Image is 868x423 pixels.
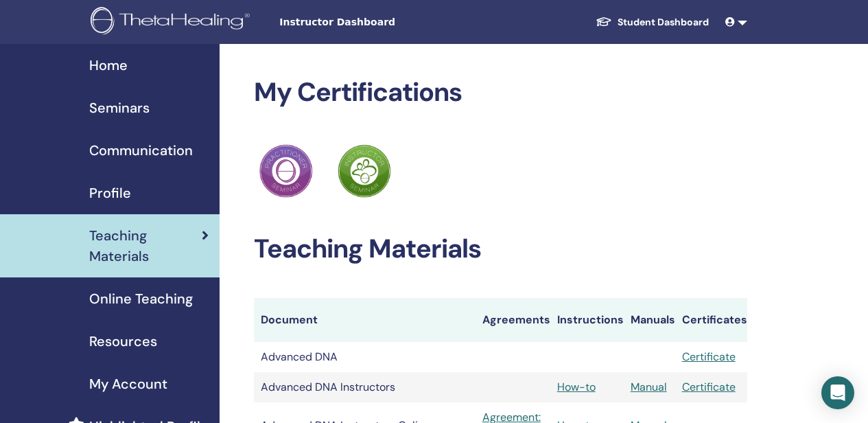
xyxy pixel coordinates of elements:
th: Agreements [476,298,550,342]
th: Manuals [624,298,675,342]
span: Communication [89,140,193,161]
a: Manual [631,380,667,394]
img: Practitioner [259,144,313,198]
span: Resources [89,331,157,352]
h2: My Certifications [254,77,747,108]
a: How-to [557,380,596,394]
a: Certificate [682,350,736,364]
span: My Account [89,374,167,394]
th: Document [254,298,476,342]
img: graduation-cap-white.svg [596,16,612,27]
a: Student Dashboard [585,10,720,35]
span: Home [89,55,128,76]
th: Certificates [675,298,747,342]
div: Open Intercom Messenger [821,376,854,409]
span: Teaching Materials [89,225,202,266]
h2: Teaching Materials [254,233,747,265]
td: Advanced DNA [254,342,476,372]
span: Profile [89,183,131,203]
span: Seminars [89,98,150,118]
span: Instructor Dashboard [279,15,485,30]
img: logo.png [91,7,255,38]
a: Certificate [682,380,736,394]
img: Practitioner [338,144,391,198]
td: Advanced DNA Instructors [254,372,476,402]
span: Online Teaching [89,288,193,309]
th: Instructions [550,298,624,342]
